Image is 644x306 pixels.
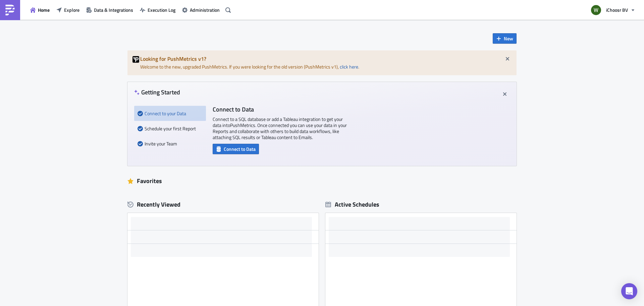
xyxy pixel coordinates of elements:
button: Execution Log [137,5,179,15]
div: Invite your Team [138,136,203,151]
a: Connect to Data [213,145,259,152]
span: iChoosr BV [606,6,628,13]
button: Explore [53,5,83,15]
span: Administration [190,6,220,13]
div: Favorites [127,176,517,186]
button: New [493,33,517,44]
span: Connect to Data [224,145,256,152]
span: Data & Integrations [94,6,133,13]
span: Home [38,6,50,13]
div: Connect to your Data [138,106,203,121]
button: Connect to Data [213,144,259,154]
button: iChoosr BV [587,3,639,17]
span: Explore [64,6,79,13]
span: New [504,35,513,42]
span: Execution Log [148,6,175,13]
a: click here [340,63,358,70]
button: Data & Integrations [83,5,137,15]
h5: Looking for PushMetrics v1? [140,56,512,61]
button: Home [27,5,53,15]
div: Open Intercom Messenger [621,283,637,299]
h4: Getting Started [134,89,180,96]
button: Administration [179,5,223,15]
div: Schedule your first Report [138,121,203,136]
p: Connect to a SQL database or add a Tableau integration to get your data into PushMetrics . Once c... [213,116,347,140]
div: Recently Viewed [127,200,319,210]
img: Avatar [590,4,602,16]
div: Active Schedules [325,201,379,208]
img: PushMetrics [5,5,15,15]
h4: Connect to Data [213,106,347,113]
div: Welcome to the new, upgraded PushMetrics. If you were looking for the old version (PushMetrics v1... [127,50,517,75]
